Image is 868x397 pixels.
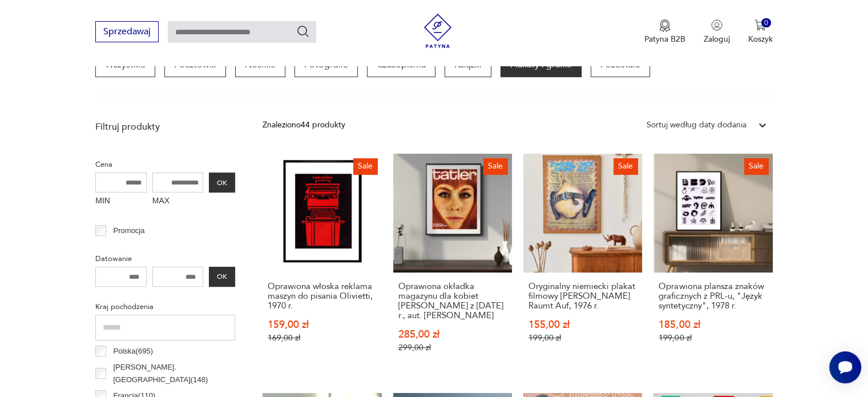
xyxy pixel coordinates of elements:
[268,282,376,311] h3: Oprawiona włoska reklama maszyn do pisania Olivietti, 1970 r.
[398,330,507,339] p: 285,00 zł
[296,25,310,38] button: Szukaj
[659,333,767,343] p: 199,00 zł
[152,193,204,211] label: MAX
[748,19,773,45] button: 0Koszyk
[711,19,722,31] img: Ikonka użytkownika
[209,267,235,287] button: OK
[761,18,771,28] div: 0
[754,19,766,31] img: Ikona koszyka
[263,154,381,375] a: SaleOprawiona włoska reklama maszyn do pisania Olivietti, 1970 r.Oprawiona włoska reklama maszyn ...
[523,154,642,375] a: SaleOryginalny niemiecki plakat filmowy Zwiebel Jack Raumt Auf, 1976 r.Oryginalny niemiecki plaka...
[644,34,685,45] p: Patyna B2B
[398,282,507,320] h3: Oprawiona okładka magazynu dla kobiet [PERSON_NAME] z [DATE] r., aut. [PERSON_NAME]
[95,158,235,171] p: Cena
[95,193,147,211] label: MIN
[268,333,376,343] p: 169,00 zł
[95,121,235,133] p: Filtruj produkty
[209,173,235,193] button: OK
[644,19,685,45] a: Ikona medaluPatyna B2B
[393,154,512,375] a: SaleOprawiona okładka magazynu dla kobiet TATLER z lutego 1965 r., aut. Tony EvansOprawiona okład...
[263,119,345,131] div: Znaleziono 44 produkty
[95,300,235,313] p: Kraj pochodzenia
[528,320,637,330] p: 155,00 zł
[829,351,861,383] iframe: Smartsupp widget button
[95,21,159,42] button: Sprzedawaj
[644,19,685,45] button: Patyna B2B
[398,343,507,352] p: 299,00 zł
[95,252,235,265] p: Datowanie
[528,333,637,343] p: 199,00 zł
[653,154,772,375] a: SaleOprawiona plansza znaków graficznych z PRL-u, "Język syntetyczny", 1978 r.Oprawiona plansza z...
[659,320,767,330] p: 185,00 zł
[95,29,159,37] a: Sprzedawaj
[704,34,730,45] p: Zaloguj
[421,14,455,48] img: Patyna - sklep z meblami i dekoracjami vintage
[528,282,637,311] h3: Oryginalny niemiecki plakat filmowy [PERSON_NAME] Raumt Auf, 1976 r.
[114,224,145,237] p: Promocja
[659,19,671,32] img: Ikona medalu
[704,19,730,45] button: Zaloguj
[114,345,153,358] p: Polska ( 695 )
[113,361,235,386] p: [PERSON_NAME]. [GEOGRAPHIC_DATA] ( 148 )
[647,119,746,131] div: Sortuj według daty dodania
[748,34,773,45] p: Koszyk
[268,320,376,330] p: 159,00 zł
[659,282,767,311] h3: Oprawiona plansza znaków graficznych z PRL-u, "Język syntetyczny", 1978 r.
